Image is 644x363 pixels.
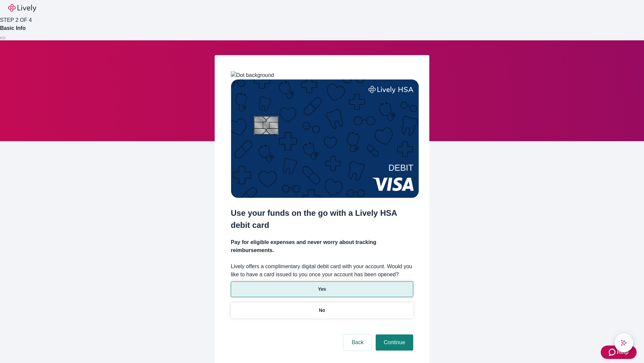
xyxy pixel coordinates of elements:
[231,79,419,198] img: Debit card
[231,71,274,79] img: Dot background
[609,348,617,356] svg: Zendesk support icon
[231,263,413,279] label: Lively offers a complimentary digital debit card with your account. Would you like to have a card...
[319,307,325,314] p: No
[318,286,326,293] p: Yes
[231,281,413,297] button: Yes
[231,207,413,231] h2: Use your funds on the go with a Lively HSA debit card
[231,302,413,318] button: No
[343,334,372,351] button: Back
[614,333,633,352] button: chat
[231,238,413,254] h4: Pay for eligible expenses and never worry about tracking reimbursements.
[617,348,629,356] span: Help
[601,346,637,359] button: Zendesk support iconHelp
[621,339,627,346] svg: Lively AI Assistant
[376,334,413,351] button: Continue
[8,4,36,12] img: Lively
